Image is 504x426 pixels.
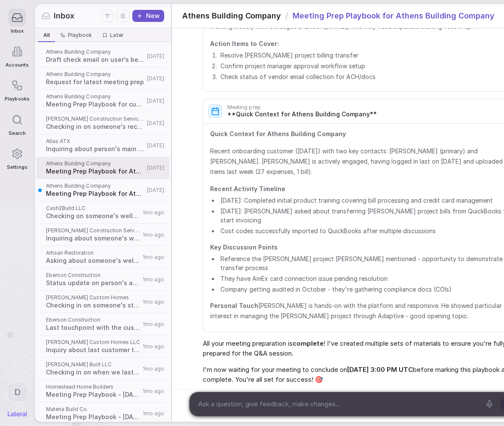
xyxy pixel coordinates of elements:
[46,71,144,78] span: Athens Building Company
[46,346,140,354] span: Inquiry about last customer touchpoint
[46,323,140,332] span: Last touchpoint with the customer
[46,93,144,100] span: Athens Building Company
[285,10,288,21] span: /
[9,131,26,136] span: Search
[46,116,144,122] span: [PERSON_NAME] Construction Services, Inc.
[8,411,27,417] img: Lateral
[37,157,169,179] a: Athens Building CompanyMeeting Prep Playbook for Athens Building Company[DATE]
[37,268,169,291] a: Eberson ConstructionStatus update on person's activities1mo ago
[46,294,140,301] span: [PERSON_NAME] Custom Homes
[132,10,164,22] button: New thread
[46,301,140,310] span: Checking in on someone's status
[143,365,164,372] span: 1mo ago
[37,402,169,425] a: Materia Build Co.Meeting Prep Playbook - [DATE] 10:161mo ago
[46,368,140,377] span: Checking in on when we last met
[46,361,140,368] span: [PERSON_NAME] Built LLC
[46,383,140,390] span: Homestead Home Builders
[37,224,169,246] a: [PERSON_NAME] Construction Services, Inc.Inquiring about someone's well-being and status1mo ago
[227,111,377,118] span: **Quick Context for Athens Building Company**
[37,45,169,67] a: Athens Building CompanyDraft check email on user's behalf[DATE]
[46,339,140,346] span: [PERSON_NAME] Custom Homes LLC
[210,302,258,309] strong: Personal Touch
[147,164,164,171] span: [DATE]
[5,96,29,102] span: Playbooks
[227,104,377,110] span: Meeting prep
[37,112,169,134] a: [PERSON_NAME] Construction Services, Inc.Checking in on someone's recent activities[DATE]
[6,62,29,68] span: Accounts
[46,78,144,86] span: Request for latest meeting prep
[46,122,144,131] span: Checking in on someone's recent activities
[46,145,144,153] span: Inquiring about person's main issue
[143,254,164,261] span: 1mo ago
[46,183,144,189] span: Athens Building Company
[46,100,144,109] span: Meeting Prep Playbook for customer Athens Building Company
[7,164,27,170] span: Settings
[37,313,169,335] a: Eberson ConstructionLast touchpoint with the customer1mo ago
[147,187,164,194] span: [DATE]
[46,49,144,55] span: Athens Building Company
[117,10,129,22] button: Display settings
[293,10,495,21] span: Meeting Prep Playbook for Athens Building Company
[5,72,29,106] a: Playbooks
[37,335,169,358] a: [PERSON_NAME] Custom Homes LLCInquiry about last customer touchpoint1mo ago
[46,316,140,323] span: Eberson Construction
[46,256,140,265] span: Asking about someone's well-being
[5,140,29,174] a: Settings
[43,32,50,39] span: All
[143,343,164,350] span: 1mo ago
[37,179,169,201] a: Athens Building CompanyMeeting Prep Playbook for Athens Building Company[DATE]
[46,234,140,243] span: Inquiring about someone's well-being and status
[5,4,29,38] a: Inbox
[147,53,164,60] span: [DATE]
[182,10,281,21] span: Athens Building Company
[210,185,285,192] strong: Recent Activity Timeline
[143,388,164,395] span: 1mo ago
[143,321,164,328] span: 1mo ago
[143,209,164,216] span: 1mo ago
[46,227,140,234] span: [PERSON_NAME] Construction Services, Inc.
[143,410,164,417] span: 1mo ago
[37,201,169,224] a: Cash2Build LLCChecking on someone's wellbeing and main issue1mo ago
[46,160,144,167] span: Athens Building Company
[37,246,169,268] a: Artisan RestorationAsking about someone's well-being1mo ago
[347,365,413,374] strong: [DATE] 3:00 PM UTC
[46,390,140,399] span: Meeting Prep Playbook - [DATE] 10:16
[143,276,164,283] span: 1mo ago
[37,67,169,90] a: Athens Building CompanyRequest for latest meeting prep[DATE]
[46,250,140,256] span: Artisan Restoration
[46,279,140,287] span: Status update on person's activities
[68,32,92,39] span: Playbook
[210,243,278,251] strong: Key Discussion Points
[37,358,169,380] a: [PERSON_NAME] Built LLCChecking in on when we last met1mo ago
[147,75,164,82] span: [DATE]
[46,55,144,64] span: Draft check email on user's behalf
[37,291,169,313] a: [PERSON_NAME] Custom HomesChecking in on someone's status1mo ago
[46,406,140,413] span: Materia Build Co.
[46,138,144,145] span: Atlas ATX
[210,130,346,137] strong: Quick Context for Athens Building Company
[46,167,144,176] span: Meeting Prep Playbook for Athens Building Company
[143,231,164,238] span: 1mo ago
[11,28,24,34] span: Inbox
[110,32,124,39] span: Later
[143,298,164,305] span: 1mo ago
[46,189,144,198] span: Meeting Prep Playbook for Athens Building Company
[210,40,279,47] strong: Action Items to Cover:
[46,272,140,279] span: Eberson Construction
[46,413,140,421] span: Meeting Prep Playbook - [DATE] 10:16
[5,38,29,72] a: Accounts
[54,10,74,21] span: Inbox
[14,386,21,398] span: D
[147,142,164,149] span: [DATE]
[37,90,169,112] a: Athens Building CompanyMeeting Prep Playbook for customer Athens Building Company[DATE]
[37,380,169,402] a: Homestead Home BuildersMeeting Prep Playbook - [DATE] 10:161mo ago
[147,120,164,127] span: [DATE]
[147,97,164,104] span: [DATE]
[293,339,324,347] strong: complete
[46,205,140,212] span: Cash2Build LLC
[37,134,169,157] a: Atlas ATXInquiring about person's main issue[DATE]
[46,212,140,220] span: Checking on someone's wellbeing and main issue
[101,10,113,22] button: Filters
